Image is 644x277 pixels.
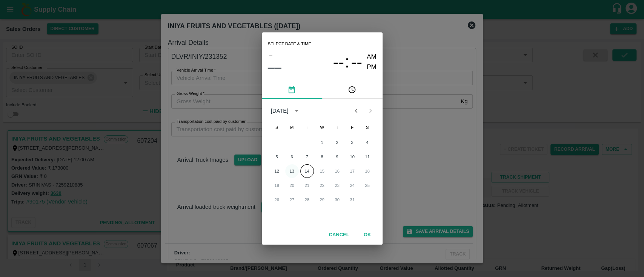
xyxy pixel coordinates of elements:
[333,52,344,72] button: --
[269,50,272,60] span: –
[270,150,284,164] button: 5
[270,120,284,135] span: Sunday
[270,164,284,178] button: 12
[351,52,362,72] button: --
[315,150,329,164] button: 8
[285,150,299,164] button: 6
[271,107,289,115] div: [DATE]
[262,81,322,99] button: pick date
[367,62,377,72] button: PM
[315,120,329,135] span: Wednesday
[315,136,329,149] button: 1
[330,136,344,149] button: 2
[346,136,359,149] button: 3
[300,120,314,135] span: Tuesday
[300,150,314,164] button: 7
[322,81,383,99] button: pick time
[367,52,377,62] button: AM
[268,38,311,50] span: Select date & time
[361,120,374,135] span: Saturday
[349,104,363,118] button: Previous month
[355,228,380,242] button: OK
[300,164,314,178] button: 14
[346,120,359,135] span: Friday
[330,120,344,135] span: Thursday
[268,50,274,60] button: –
[345,52,349,72] span: :
[361,150,374,164] button: 11
[326,228,352,242] button: Cancel
[330,150,344,164] button: 9
[346,150,359,164] button: 10
[290,105,303,117] button: calendar view is open, switch to year view
[268,60,281,75] button: ––
[285,164,299,178] button: 13
[361,136,374,149] button: 4
[285,120,299,135] span: Monday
